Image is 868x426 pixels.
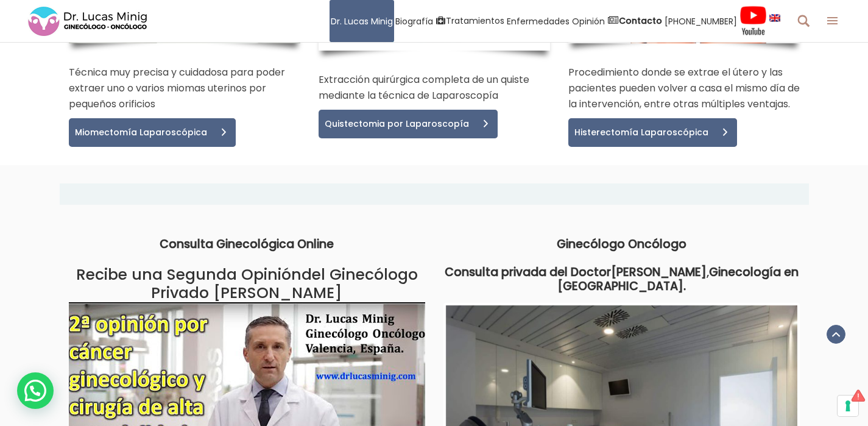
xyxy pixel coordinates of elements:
[160,236,334,252] strong: Consulta Ginecológica Online
[76,264,302,285] a: Recibe una Segunda Opinión
[557,264,799,294] strong: Ginecología en [GEOGRAPHIC_DATA].
[319,110,498,138] a: Quistectomia por Laparoscopía
[568,128,711,137] span: Histerectomía Laparoscópica
[739,5,767,36] img: Videos Youtube Ginecología
[611,264,707,280] strong: [PERSON_NAME]
[395,14,433,28] span: Biografía
[446,14,504,28] span: Tratamientos
[69,65,300,112] p: Técnica muy precisa y cuidadosa para poder extraer uno o varios miomas uterinos por pequeños orif...
[445,264,611,280] strong: Consulta privada del Doctor
[568,65,800,112] p: Procedimiento donde se extrae el útero y las pacientes pueden volver a casa el mismo día de la in...
[572,14,605,28] span: Opinión
[507,14,570,28] span: Enfermedades
[69,128,210,137] span: Miomectomía Laparoscópica
[769,14,780,21] img: language english
[331,14,393,28] span: Dr. Lucas Minig
[665,14,737,28] span: [PHONE_NUMBER]
[319,119,471,128] span: Quistectomia por Laparoscopía
[69,266,425,302] h2: del Ginecólogo Privado [PERSON_NAME]
[557,236,686,252] strong: Ginecólogo Oncólogo
[17,372,54,409] div: WhatsApp contact
[568,118,737,147] a: Histerectomía Laparoscópica
[69,118,236,147] a: Miomectomía Laparoscópica
[443,266,800,294] h2: ,
[619,15,662,27] strong: Contacto
[319,72,550,104] p: Extracción quirúrgica completa de un quiste mediante la técnica de Laparoscopía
